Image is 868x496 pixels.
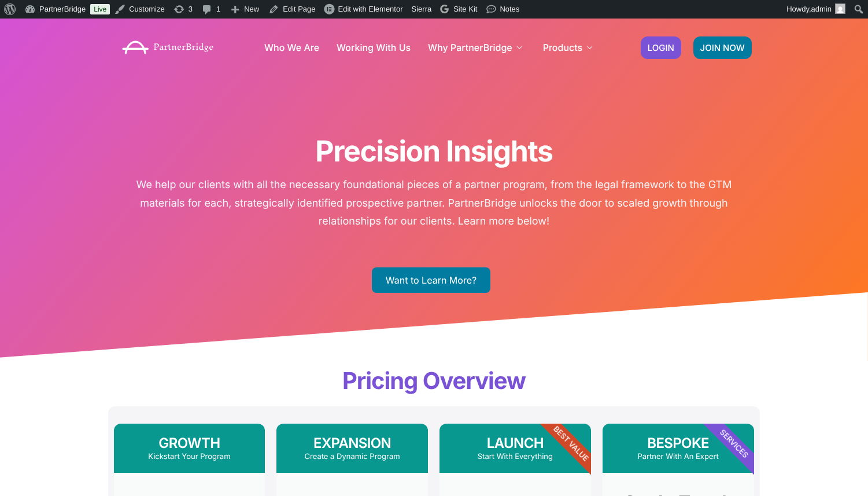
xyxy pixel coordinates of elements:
h3: LAUNCH [439,435,591,452]
a: Who We Are [264,43,319,52]
a: LOGIN [641,36,681,59]
a: Working With Us [337,43,411,52]
span: Create a Dynamic Program [305,452,400,461]
h2: Pricing Overview [105,367,764,395]
span: Partner With An Expert [637,452,718,461]
h3: BESPOKE [603,435,754,452]
a: Want to Learn More? [372,267,490,293]
span: Kickstart Your Program [148,452,230,461]
span: admin [811,5,832,13]
span: JOIN NOW [700,43,745,52]
span: LOGIN [648,43,674,52]
p: We help our clients with all the necessary foundational pieces of a partner program, from the leg... [119,176,749,231]
a: Products [543,43,596,52]
span: Start With Everything [478,452,553,461]
h1: Precision Insights [116,134,752,169]
span: Edit with Elementor [338,5,403,13]
a: Live [90,4,110,14]
a: JOIN NOW [693,36,752,59]
h3: GROWTH [114,435,265,452]
span: Site Kit [453,5,477,13]
a: Why PartnerBridge [428,43,526,52]
h3: EXPANSION [276,435,428,452]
